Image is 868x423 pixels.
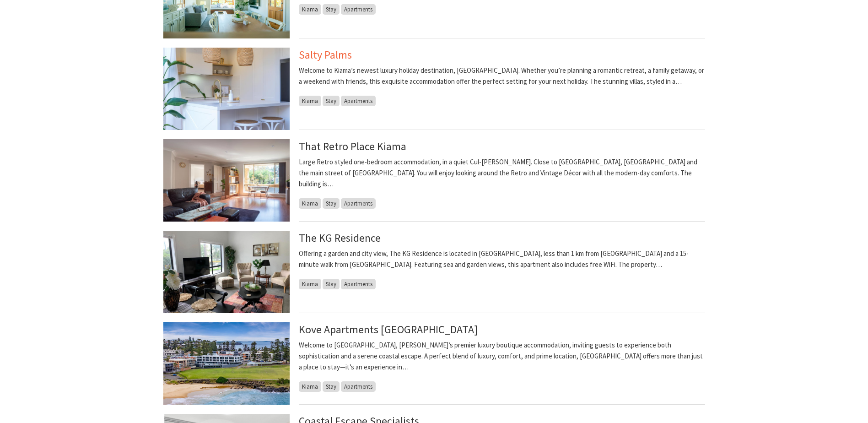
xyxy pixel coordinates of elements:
[341,381,376,392] span: Apartments
[341,198,376,209] span: Apartments
[323,381,340,392] span: Stay
[299,248,705,270] p: Offering a garden and city view, The KG Residence is located in [GEOGRAPHIC_DATA], less than 1 km...
[299,198,321,209] span: Kiama
[341,279,376,289] span: Apartments
[299,381,321,392] span: Kiama
[299,231,381,245] a: The KG Residence
[299,322,478,336] a: Kove Apartments [GEOGRAPHIC_DATA]
[163,48,290,130] img: Beautiful Gourmet Kitchen to entertain & enjoy
[323,96,340,106] span: Stay
[299,65,705,87] p: Welcome to Kiama’s newest luxury holiday destination, [GEOGRAPHIC_DATA]. Whether you’re planning ...
[341,96,376,106] span: Apartments
[323,4,340,15] span: Stay
[299,48,352,62] a: Salty Palms
[163,139,290,222] img: Large sun-lit room with lounge, coffee table, smart TV and Kitchenette.
[323,198,340,209] span: Stay
[299,4,321,15] span: Kiama
[299,279,321,289] span: Kiama
[299,340,705,373] p: Welcome to [GEOGRAPHIC_DATA], [PERSON_NAME]’s premier luxury boutique accommodation, inviting gue...
[341,4,376,15] span: Apartments
[299,157,705,190] p: Large Retro styled one-bedroom accommodation, in a quiet Cul-[PERSON_NAME]. Close to [GEOGRAPHIC_...
[299,96,321,106] span: Kiama
[323,279,340,289] span: Stay
[299,139,406,153] a: That Retro Place Kiama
